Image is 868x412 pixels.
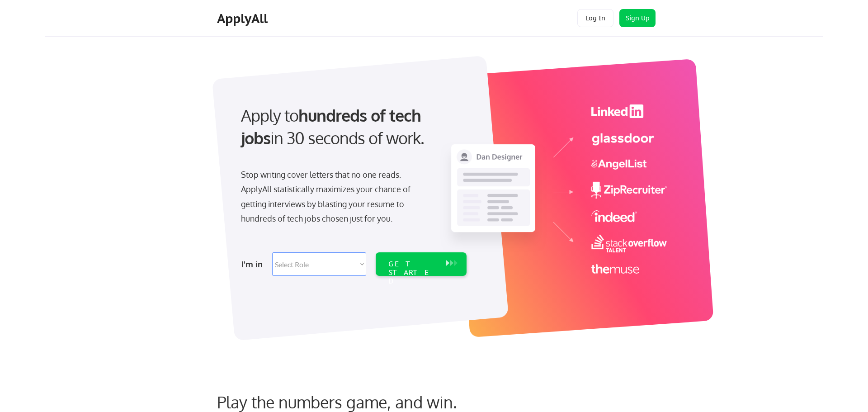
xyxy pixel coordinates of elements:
[217,392,497,412] div: Play the numbers game, and win.
[241,104,463,150] div: Apply to in 30 seconds of work.
[577,9,613,27] button: Log In
[217,11,270,26] div: ApplyAll
[241,167,427,226] div: Stop writing cover letters that no one reads. ApplyAll statistically maximizes your chance of get...
[241,257,267,271] div: I'm in
[619,9,656,27] button: Sign Up
[241,105,425,148] strong: hundreds of tech jobs
[388,260,437,286] div: GET STARTED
